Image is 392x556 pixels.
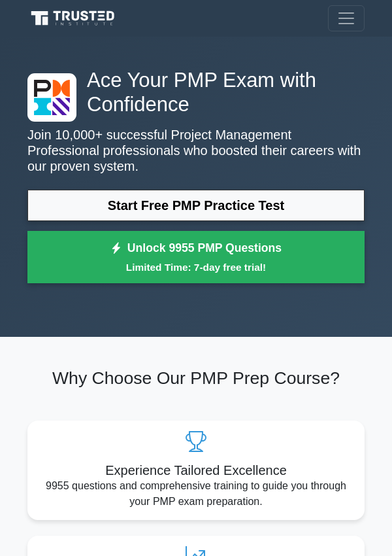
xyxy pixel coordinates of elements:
p: Join 10,000+ successful Project Management Professional professionals who boosted their careers w... [27,127,365,174]
a: Start Free PMP Practice Test [27,190,365,221]
h1: Ace Your PMP Exam with Confidence [27,68,365,116]
p: 9955 questions and comprehensive training to guide you through your PMP exam preparation. [38,478,354,510]
small: Limited Time: 7-day free trial! [44,260,348,275]
a: Unlock 9955 PMP QuestionsLimited Time: 7-day free trial! [27,231,365,283]
h5: Experience Tailored Excellence [38,462,354,478]
button: Toggle navigation [328,5,365,31]
h2: Why Choose Our PMP Prep Course? [27,368,365,389]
